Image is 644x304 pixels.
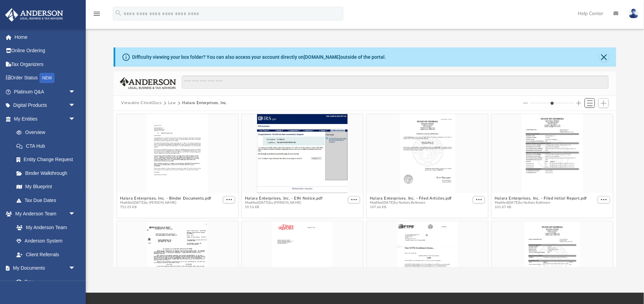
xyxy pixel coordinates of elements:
button: Halara Enterprises, Inc. - Filed Articles.pdf [370,196,452,200]
a: [DOMAIN_NAME] [304,54,340,60]
img: Anderson Advisors Platinum Portal [3,8,65,22]
a: My Anderson Team [10,221,79,234]
span: arrow_drop_down [69,207,82,221]
a: My Entitiesarrow_drop_down [5,112,86,126]
button: Close [599,52,609,62]
input: Search files and folders [182,76,609,89]
span: Modified [DATE] by [PERSON_NAME] [120,201,212,205]
a: menu [93,13,101,18]
button: Increase column size [576,101,581,105]
a: Binder Walkthrough [10,166,86,180]
button: Viewable-ClientDocs [121,100,162,106]
a: Box [10,275,79,289]
span: arrow_drop_down [69,99,82,113]
a: CTA Hub [10,139,86,153]
a: Platinum Q&Aarrow_drop_down [5,85,86,99]
a: Home [5,30,86,44]
span: Modified [DATE] by Nathaly Baltimore [495,201,587,205]
button: More options [473,196,485,203]
span: arrow_drop_down [69,112,82,126]
span: Modified [DATE] by [PERSON_NAME] [245,201,323,205]
div: Difficulty viewing your box folder? You can also access your account directly on outside of the p... [132,54,386,61]
button: Add [598,98,609,108]
a: Overview [10,126,86,139]
a: Client Referrals [10,248,82,261]
i: menu [93,10,101,18]
button: More options [598,196,610,203]
a: My Anderson Teamarrow_drop_down [5,207,82,221]
button: Halara Enterprises, Inc. - EIN Notice.pdf [245,196,323,200]
button: Halara Enterprises, Inc. - Filed Initial Report.pdf [495,196,587,200]
i: search [115,9,122,17]
a: My Blueprint [10,180,82,194]
div: grid [114,111,616,267]
button: Halara Enterprises, Inc. [182,100,227,106]
a: Entity Change Request [10,153,86,167]
button: Halara Enterprises, Inc. - Binder Documents.pdf [120,196,212,200]
span: 59.56 KB [245,205,323,210]
div: NEW [39,73,55,83]
a: Anderson System [10,234,82,248]
button: Decrease column size [523,101,528,105]
input: Column size [530,101,574,105]
img: User Pic [629,9,639,19]
a: Tax Organizers [5,57,86,71]
a: My Documentsarrow_drop_down [5,261,82,275]
span: Modified [DATE] by Nathaly Baltimore [370,201,452,205]
button: Switch to List View [585,98,595,108]
a: Digital Productsarrow_drop_down [5,99,86,112]
a: Online Ordering [5,44,86,58]
a: Tax Due Dates [10,193,86,207]
span: 752.05 KB [120,205,212,210]
button: More options [348,196,360,203]
span: arrow_drop_down [69,261,82,275]
button: More options [223,196,235,203]
span: arrow_drop_down [69,85,82,99]
span: 147.66 KB [370,205,452,210]
a: Order StatusNEW [5,71,86,85]
span: 103.87 KB [495,205,587,210]
button: Law [168,100,176,106]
